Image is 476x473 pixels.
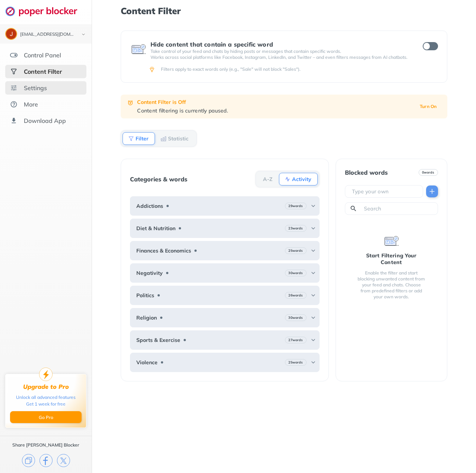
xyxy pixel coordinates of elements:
b: Content Filter is Off [137,99,186,105]
b: Finances & Economics [136,248,191,254]
b: A-Z [263,177,273,181]
h1: Content Filter [121,6,447,16]
div: Enable the filter and start blocking unwanted content from your feed and chats. Choose from prede... [357,270,426,300]
img: logo-webpage.svg [5,6,85,16]
input: Type your own [351,188,420,195]
b: 27 words [288,337,303,343]
img: Statistic [161,136,166,142]
div: Unlock all advanced features [16,394,76,401]
img: Activity [285,176,291,182]
img: download-app.svg [10,117,18,124]
img: facebook.svg [39,454,53,467]
b: 30 words [288,270,303,276]
b: Activity [292,177,311,181]
button: Go Pro [10,411,82,423]
div: Share [PERSON_NAME] Blocker [12,442,79,448]
div: Download App [24,117,66,124]
div: josephag03@gmail.com [20,32,75,37]
p: Take control of your feed and chats by hiding posts or messages that contain specific words. [150,48,409,54]
b: Addictions [136,203,163,209]
b: Statistic [168,136,188,141]
b: 25 words [288,360,303,365]
b: Negativity [136,270,163,276]
div: Start Filtering Your Content [357,252,426,266]
b: 26 words [288,293,303,298]
b: 30 words [288,315,303,320]
img: social-selected.svg [10,68,18,75]
b: Sports & Exercise [136,337,180,343]
b: Violence [136,359,158,365]
b: 29 words [288,203,303,209]
b: Religion [136,315,157,321]
div: Settings [24,84,47,92]
img: Filter [128,136,134,142]
div: Hide content that contain a specific word [150,41,409,48]
b: Diet & Nutrition [136,225,175,231]
input: Search [363,205,435,212]
div: Content Filter [24,68,62,75]
img: copy.svg [22,454,35,467]
p: Works across social platforms like Facebook, Instagram, LinkedIn, and Twitter – and even filters ... [150,54,409,60]
img: chevron-bottom-black.svg [79,31,88,38]
img: upgrade-to-pro.svg [39,368,53,381]
b: Filter [136,136,149,141]
div: More [24,101,38,108]
div: Filters apply to exact words only (e.g., "Sale" will not block "Sales"). [161,66,437,72]
img: features.svg [10,51,18,59]
img: about.svg [10,101,18,108]
b: 0 words [422,170,435,175]
b: Politics [136,292,154,298]
div: Upgrade to Pro [23,383,69,390]
img: settings.svg [10,84,18,92]
div: Content filtering is currently paused. [137,107,411,114]
b: 25 words [288,248,303,253]
div: Control Panel [24,51,61,59]
img: x.svg [57,454,70,467]
div: Blocked words [345,169,388,176]
div: Categories & words [130,176,187,182]
b: 23 words [288,226,303,231]
img: ACg8ocIG_YC7WZmp2-TbdDB9HA4CBhpOxN8pTRT9imO3QHWgMKWbTw=s96-c [6,29,16,39]
b: Turn On [420,104,437,109]
div: Get 1 week for free [26,401,66,407]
